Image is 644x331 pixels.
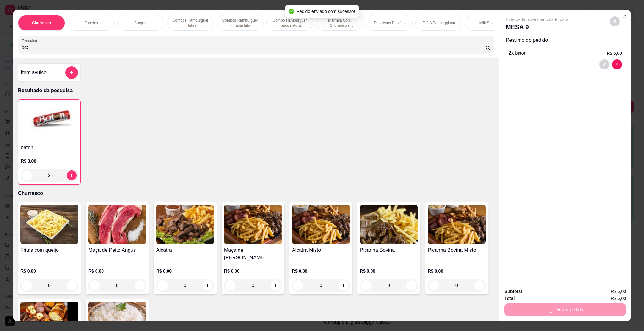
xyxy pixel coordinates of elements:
[88,268,146,274] p: R$ 0,00
[18,190,494,197] p: Churrasco
[292,246,350,254] h4: Alcatra Misto
[292,268,350,274] p: R$ 0,00
[610,16,620,26] button: decrease-product-quantity
[620,11,630,21] button: Close
[612,59,622,69] button: decrease-product-quantity
[21,69,47,76] h4: Item avulso
[428,205,486,244] img: product-image
[479,20,498,25] p: Milk Shake
[222,18,258,28] p: Combos Hamburguer + Fanta lata
[506,23,569,31] p: MESA 9
[509,49,526,57] p: 2 x
[21,144,78,152] h4: baton
[84,20,98,25] p: Espetos
[506,16,569,23] p: Este pedido será vinculado para
[88,246,146,254] h4: Maça de Peito Angus
[22,170,32,180] button: decrease-product-quantity
[224,205,282,244] img: product-image
[172,18,209,28] p: Combos Hamburguer + fritas
[607,50,622,56] p: R$ 6,00
[32,20,51,25] p: Churrasco
[289,9,294,14] span: check-circle
[428,268,486,274] p: R$ 0,00
[134,20,147,25] p: Burgers
[599,59,609,69] button: decrease-product-quantity
[611,295,626,302] span: R$ 6,00
[65,66,78,79] button: add-separate-item
[611,288,626,295] span: R$ 6,00
[20,268,78,274] p: R$ 0,00
[515,51,526,56] span: baton
[297,9,355,14] span: Pedido enviado com sucesso!
[422,20,455,25] p: Filé A Parmeggiana
[67,170,77,180] button: increase-product-quantity
[224,268,282,274] p: R$ 0,00
[360,268,418,274] p: R$ 0,00
[21,158,78,164] p: R$ 3,00
[360,246,418,254] h4: Picanha Bovina
[504,296,515,301] strong: Total
[360,205,418,244] img: product-image
[224,246,282,262] h4: Maça de [PERSON_NAME]
[428,246,486,254] h4: Picanha Bovina Misto
[21,102,78,141] img: product-image
[156,205,214,244] img: product-image
[504,289,522,294] strong: Subtotal
[88,205,146,244] img: product-image
[20,205,78,244] img: product-image
[374,20,404,25] p: Deliciosos Pastéis
[22,38,39,43] label: Pesquisa
[156,268,214,274] p: R$ 0,00
[20,246,78,254] h4: Fritas com queijo
[506,36,625,44] p: Resumo do pedido
[156,246,214,254] h4: Alcatra
[292,205,350,244] img: product-image
[272,18,308,28] p: Combo Hamburguer + suco natural
[321,18,358,28] p: Marmita Com Churrasco ( Novidade )
[18,87,494,94] p: Resultado da pesquisa
[22,44,485,50] input: Pesquisa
